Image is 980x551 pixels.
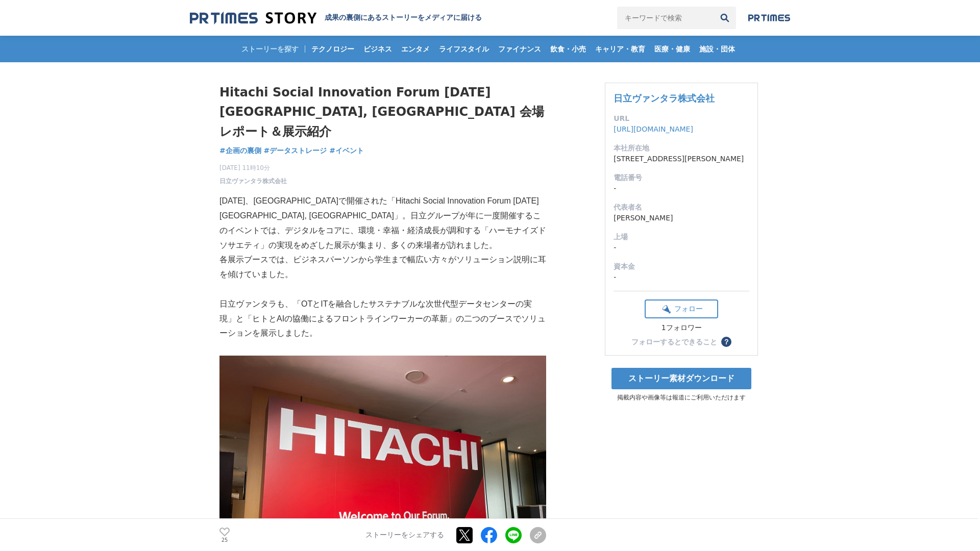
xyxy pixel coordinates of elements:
[264,146,327,155] span: #データストレージ
[397,36,434,62] a: エンタメ
[695,36,739,62] a: 施設・団体
[494,36,545,62] a: ファイナンス
[650,36,694,62] a: 医療・健康
[264,145,327,156] a: #データストレージ
[219,537,230,542] p: 25
[219,194,546,253] p: [DATE]、[GEOGRAPHIC_DATA]で開催された「Hitachi Social Innovation Forum [DATE] [GEOGRAPHIC_DATA], [GEOGRAP...
[219,253,546,282] p: 各展示ブースでは、ビジネスパーソンから学生まで幅広い方々がソリューション説明に耳を傾けていました。
[614,213,749,223] dd: [PERSON_NAME]
[645,323,718,333] div: 1フォロワー
[631,338,717,345] div: フォローするとできること
[614,143,749,154] dt: 本社所在地
[611,368,751,389] a: ストーリー素材ダウンロード
[591,44,649,54] span: キャリア・教育
[190,11,316,25] img: 成果の裏側にあるストーリーをメディアに届ける
[546,36,590,62] a: 飲食・小売
[723,338,730,345] span: ？
[614,183,749,194] dd: -
[614,93,715,104] a: 日立ヴァンタラ株式会社
[219,163,287,172] span: [DATE] 11時10分
[329,145,364,156] a: #イベント
[614,261,749,272] dt: 資本金
[591,36,649,62] a: キャリア・教育
[219,146,261,155] span: #企画の裏側
[359,44,396,54] span: ビジネス
[650,44,694,54] span: 医療・健康
[307,36,358,62] a: テクノロジー
[617,7,714,29] input: キーワードで検索
[614,172,749,183] dt: 電話番号
[614,272,749,283] dd: -
[614,154,749,164] dd: [STREET_ADDRESS][PERSON_NAME]
[435,36,493,62] a: ライフスタイル
[748,14,790,22] img: prtimes
[614,125,693,133] a: [URL][DOMAIN_NAME]
[695,44,739,54] span: 施設・団体
[307,44,358,54] span: テクノロジー
[397,44,434,54] span: エンタメ
[325,13,482,22] h2: 成果の裏側にあるストーリーをメディアに届ける
[219,145,261,156] a: #企画の裏側
[614,232,749,242] dt: 上場
[494,44,545,54] span: ファイナンス
[365,531,444,540] p: ストーリーをシェアする
[219,297,546,341] p: 日立ヴァンタラも、「OTとITを融合したサステナブルな次世代型データセンターの実現」と「ヒトとAIの協働によるフロントラインワーカーの革新」の二つのブースでソリューションを展示しました。
[614,242,749,253] dd: -
[190,11,482,25] a: 成果の裏側にあるストーリーをメディアに届ける 成果の裏側にあるストーリーをメディアに届ける
[605,393,758,402] p: 掲載内容や画像等は報道にご利用いただけます
[714,7,736,29] button: 検索
[359,36,396,62] a: ビジネス
[645,299,718,318] button: フォロー
[546,44,590,54] span: 飲食・小売
[435,44,493,54] span: ライフスタイル
[329,146,364,155] span: #イベント
[614,202,749,213] dt: 代表者名
[614,113,749,124] dt: URL
[219,83,546,141] h1: Hitachi Social Innovation Forum [DATE] [GEOGRAPHIC_DATA], [GEOGRAPHIC_DATA] 会場レポート＆展示紹介
[219,177,287,186] a: 日立ヴァンタラ株式会社
[721,337,731,347] button: ？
